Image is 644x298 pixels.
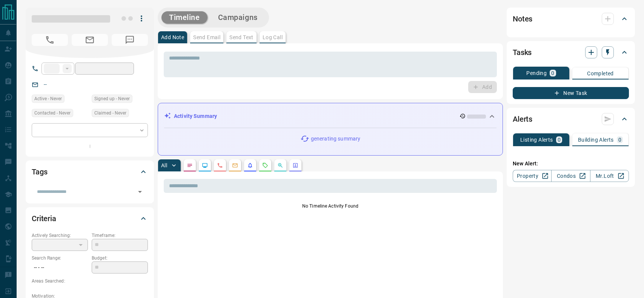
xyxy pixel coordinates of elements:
p: Actively Searching: [32,232,88,239]
button: Timeline [161,11,207,24]
button: Open [135,186,145,197]
span: No Email [72,34,108,46]
p: Pending [526,70,547,76]
svg: Notes [187,162,193,168]
a: Mr.Loft [590,170,629,182]
p: Building Alerts [578,137,614,142]
p: Add Note [161,35,184,40]
p: -- - -- [32,261,88,274]
p: No Timeline Activity Found [164,203,497,209]
p: Budget: [92,255,148,261]
a: Property [513,170,552,182]
div: Activity Summary [164,109,496,123]
p: Activity Summary [174,112,217,120]
p: Listing Alerts [520,137,553,142]
button: New Task [513,87,629,99]
button: Campaigns [211,11,265,24]
div: Tags [32,163,148,181]
div: Notes [513,10,629,28]
span: Signed up - Never [94,95,130,102]
h2: Criteria [32,212,56,225]
div: Alerts [513,110,629,128]
span: No Number [112,34,148,46]
h2: Tags [32,166,47,178]
p: Search Range: [32,255,88,261]
p: New Alert: [513,160,629,168]
p: Timeframe: [92,232,148,239]
svg: Lead Browsing Activity [202,162,208,168]
p: 0 [618,137,621,142]
h2: Notes [513,13,532,25]
svg: Emails [232,162,238,168]
p: Completed [587,71,614,76]
p: 0 [551,70,554,76]
svg: Listing Alerts [247,162,253,168]
div: Tasks [513,43,629,61]
span: Claimed - Never [94,109,126,117]
svg: Agent Actions [292,162,298,168]
a: Condos [551,170,590,182]
a: -- [44,81,47,87]
svg: Opportunities [277,162,283,168]
p: 0 [558,137,561,142]
span: No Number [32,34,68,46]
h2: Alerts [513,113,532,125]
svg: Calls [217,162,223,168]
h2: Tasks [513,46,532,58]
span: Contacted - Never [34,109,71,117]
span: Active - Never [34,95,62,102]
svg: Requests [262,162,268,168]
p: All [161,163,167,168]
div: Criteria [32,209,148,228]
p: generating summary [311,135,360,143]
p: Areas Searched: [32,278,148,284]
